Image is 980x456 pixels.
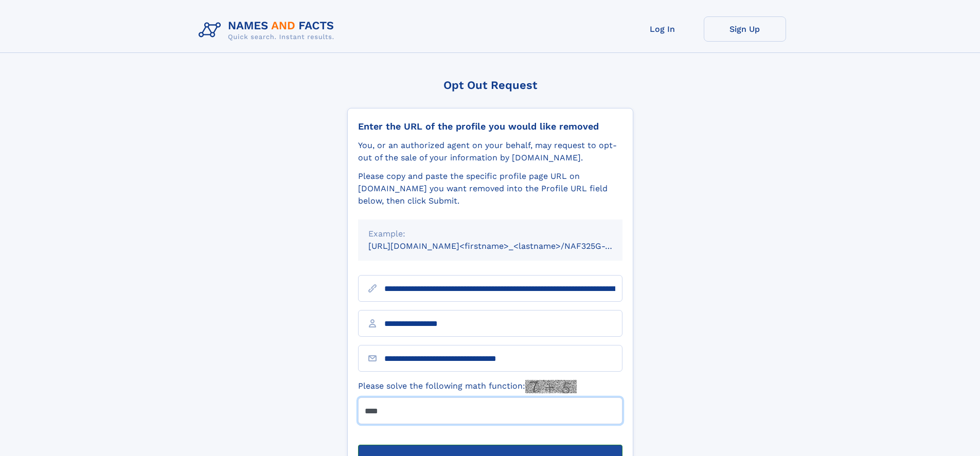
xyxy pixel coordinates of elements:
[358,139,622,164] div: You, or an authorized agent on your behalf, may request to opt-out of the sale of your informatio...
[358,121,622,132] div: Enter the URL of the profile you would like removed
[358,380,577,393] label: Please solve the following math function:
[358,170,622,207] div: Please copy and paste the specific profile page URL on [DOMAIN_NAME] you want removed into the Pr...
[347,79,633,92] div: Opt Out Request
[194,16,343,44] img: Logo Names and Facts
[621,16,704,42] a: Log In
[704,16,786,42] a: Sign Up
[368,228,612,240] div: Example:
[368,241,642,251] small: [URL][DOMAIN_NAME]<firstname>_<lastname>/NAF325G-xxxxxxxx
